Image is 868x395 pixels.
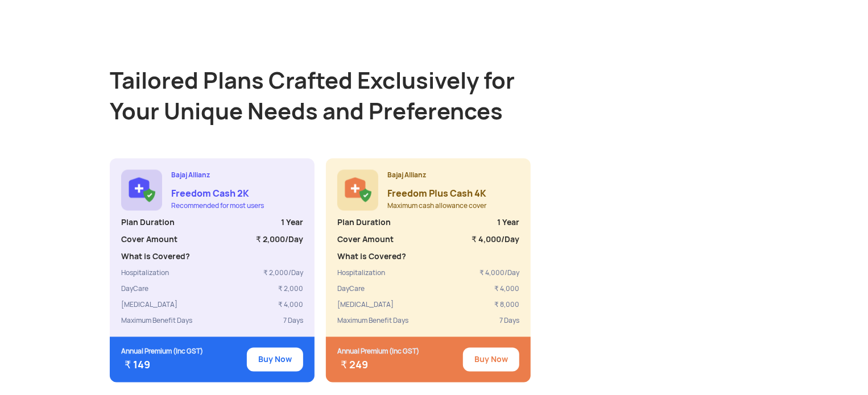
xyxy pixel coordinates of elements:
[463,348,519,372] button: Buy Now
[494,285,519,294] div: ₹ 4,000
[497,218,519,228] div: 1 Year
[281,218,303,228] div: 1 Year
[171,202,264,211] div: Recommended for most users
[337,170,378,211] img: ic_plan2.png
[480,269,519,278] div: ₹ 4,000/Day
[171,170,264,181] div: Bajaj Allianz
[256,235,303,245] div: ₹ 2,000/Day
[337,218,391,228] div: Plan Duration
[337,285,365,294] div: DayCare
[125,359,150,372] span: ₹ 149
[499,317,519,326] div: 7 Days
[121,235,177,245] div: Cover Amount
[337,235,394,245] div: Cover Amount
[247,348,303,372] button: Buy Now
[494,301,519,310] div: ₹ 8,000
[387,202,486,211] div: Maximum cash allowance cover
[337,317,408,326] div: Maximum Benefit Days
[472,235,519,245] div: ₹ 4,000/Day
[387,170,486,181] div: Bajaj Allianz
[121,218,175,228] div: Plan Duration
[110,65,564,127] div: Tailored Plans Crafted Exclusively for Your Unique Needs and Preferences
[341,359,368,372] span: ₹ 249
[337,346,419,357] div: Annual Premium (Inc GST)
[387,187,486,202] div: Freedom Plus Cash 4K
[337,301,394,310] div: [MEDICAL_DATA]
[337,252,406,262] div: What is Covered?
[121,252,190,262] div: What is Covered?
[283,317,303,326] div: 7 Days
[337,269,385,278] div: Hospitalization
[278,301,303,310] div: ₹ 4,000
[263,269,303,278] div: ₹ 2,000/Day
[278,285,303,294] div: ₹ 2,000
[171,187,264,202] div: Freedom Cash 2K
[121,285,148,294] div: DayCare
[121,170,162,211] img: ic_plan1.png
[121,317,192,326] div: Maximum Benefit Days
[121,269,169,278] div: Hospitalization
[121,346,203,357] div: Annual Premium (Inc GST)
[121,301,177,310] div: [MEDICAL_DATA]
